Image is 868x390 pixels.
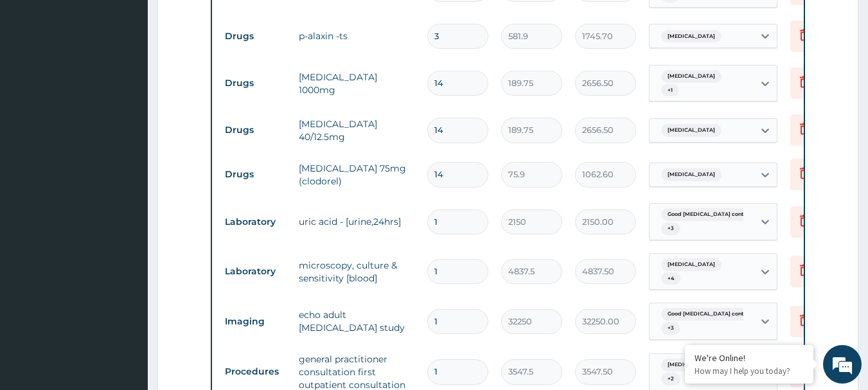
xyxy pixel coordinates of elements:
[292,23,421,49] td: p-alaxin -ts
[292,155,421,194] td: [MEDICAL_DATA] 75mg (clodorel)
[24,64,52,96] img: d_794563401_company_1708531726252_794563401
[218,118,292,142] td: Drugs
[218,210,292,234] td: Laboratory
[67,72,216,89] div: Chat with us now
[661,84,679,97] span: + 1
[661,322,680,335] span: + 3
[211,6,242,37] div: Minimize live chat window
[661,222,680,235] span: + 3
[661,70,722,83] span: [MEDICAL_DATA]
[218,163,292,186] td: Drugs
[75,114,177,244] span: We're online!
[218,360,292,384] td: Procedures
[661,168,722,181] span: [MEDICAL_DATA]
[6,256,245,301] textarea: Type your message and hit 'Enter'
[661,359,722,371] span: [MEDICAL_DATA]
[695,366,804,377] p: How may I help you today?
[218,260,292,283] td: Laboratory
[292,209,421,235] td: uric acid - [urine,24hrs]
[218,71,292,95] td: Drugs
[661,208,756,221] span: Good [MEDICAL_DATA] control
[218,24,292,48] td: Drugs
[695,352,804,364] div: We're Online!
[292,253,421,291] td: microscopy, culture & sensitivity [blood]
[292,302,421,341] td: echo adult [MEDICAL_DATA] study
[661,30,722,43] span: [MEDICAL_DATA]
[661,373,680,386] span: + 2
[292,64,421,103] td: [MEDICAL_DATA] 1000mg
[661,308,756,321] span: Good [MEDICAL_DATA] control
[218,310,292,333] td: Imaging
[661,124,722,137] span: [MEDICAL_DATA]
[292,111,421,150] td: [MEDICAL_DATA] 40/12.5mg
[661,272,680,285] span: + 4
[661,258,722,271] span: [MEDICAL_DATA]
